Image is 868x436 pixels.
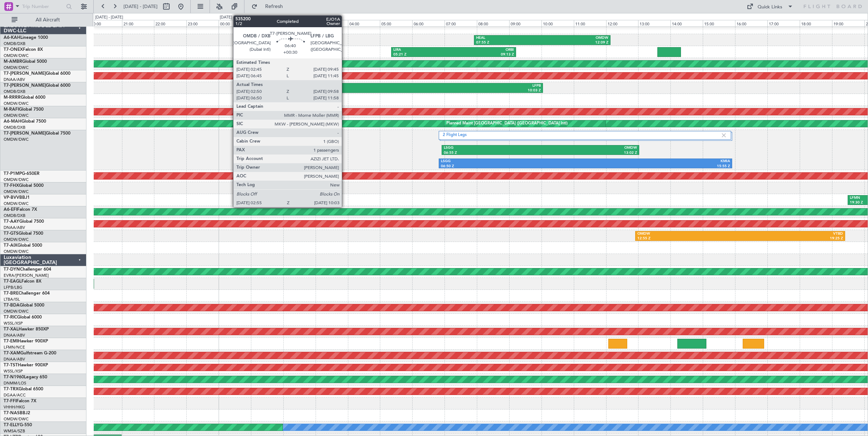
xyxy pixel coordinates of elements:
[4,428,25,434] a: WMSA/SZB
[4,59,22,64] span: M-AMBR
[248,1,292,12] button: Refresh
[22,1,64,12] input: Trip Number
[186,20,219,26] div: 23:00
[4,41,25,46] a: OMDB/DXB
[4,177,29,182] a: OMDW/DWC
[4,363,18,367] span: T7-TST
[4,423,32,427] a: T7-ELLYG-550
[4,71,46,76] span: T7-[PERSON_NAME]
[4,113,29,118] a: OMDW/DWC
[4,369,23,374] a: WSSL/XSP
[4,184,44,188] a: T7-FHXGlobal 5000
[4,65,29,70] a: OMDW/DWC
[4,172,40,176] a: T7-P1MPG-650ER
[315,88,427,93] div: 02:55 Z
[4,95,21,100] span: M-RRRR
[441,159,585,164] div: LSGG
[638,20,670,26] div: 13:00
[4,107,44,112] a: M-RAFIGlobal 7500
[259,4,289,9] span: Refresh
[670,20,703,26] div: 14:00
[251,20,283,26] div: 01:00
[740,236,843,241] div: 19:25 Z
[740,231,843,236] div: VTBD
[428,83,541,89] div: LFPB
[412,20,445,26] div: 06:00
[4,137,29,142] a: OMDW/DWC
[4,189,29,194] a: OMDW/DWC
[4,243,17,248] span: T7-AIX
[454,48,514,53] div: ORBI
[4,119,46,124] a: A6-MAHGlobal 7500
[4,375,47,379] a: T7-N1960Legacy 650
[4,95,45,100] a: M-RRRRGlobal 6000
[4,345,25,350] a: LFMN/NCE
[4,339,48,344] a: T7-EMIHawker 900XP
[4,249,29,254] a: OMDW/DWC
[4,315,42,320] a: T7-RICGlobal 6000
[4,48,23,52] span: T7-ONEX
[4,219,19,224] span: T7-AAY
[4,327,19,332] span: T7-XAL
[4,207,17,212] span: A6-EFI
[90,20,122,26] div: 20:00
[4,83,70,88] a: T7-[PERSON_NAME]Global 6000
[542,36,608,41] div: OMDW
[4,351,20,355] span: T7-XAM
[19,17,77,22] span: All Aircraft
[123,3,158,10] span: [DATE] - [DATE]
[154,20,186,26] div: 22:00
[441,164,585,169] div: 06:50 Z
[542,20,574,26] div: 10:00
[4,297,20,302] a: LTBA/ISL
[4,231,19,236] span: T7-GTS
[832,20,864,26] div: 19:00
[95,15,123,21] div: [DATE] - [DATE]
[4,243,42,248] a: T7-AIXGlobal 5000
[380,20,412,26] div: 05:00
[4,321,23,326] a: WSSL/XSP
[4,279,21,284] span: T7-EAGL
[316,20,348,26] div: 03:00
[4,399,16,403] span: T7-FFI
[4,184,19,188] span: T7-FHX
[4,107,19,112] span: M-RAFI
[4,303,44,308] a: T7-BDAGlobal 5000
[4,196,19,200] span: VP-BVV
[4,392,26,398] a: DGAA/ACC
[758,4,782,11] div: Quick Links
[4,339,18,344] span: T7-EMI
[4,303,20,308] span: T7-BDA
[4,291,50,296] a: T7-BREChallenger 604
[4,309,29,314] a: OMDW/DWC
[735,20,767,26] div: 16:00
[574,20,606,26] div: 11:00
[4,363,48,367] a: T7-TSTHawker 900XP
[4,71,70,76] a: T7-[PERSON_NAME]Global 6000
[4,327,49,332] a: T7-XALHawker 850XP
[4,381,26,386] a: DNMM/LOS
[4,387,19,391] span: T7-TRX
[4,423,20,427] span: T7-ELLY
[4,411,30,415] a: T7-NASBBJ2
[220,15,248,21] div: [DATE] - [DATE]
[637,236,740,241] div: 12:55 Z
[743,1,797,12] button: Quick Links
[4,101,29,106] a: OMDW/DWC
[4,201,29,206] a: OMDW/DWC
[542,40,608,45] div: 12:09 Z
[283,20,316,26] div: 02:00
[540,145,637,151] div: OMDW
[4,207,37,212] a: A6-EFIFalcon 7X
[4,375,24,379] span: T7-N1960
[4,36,48,40] a: A6-KAHLineage 1000
[4,125,25,130] a: OMDB/DXB
[443,132,721,139] label: 2 Flight Legs
[219,20,251,26] div: 00:00
[4,399,36,403] a: T7-FFIFalcon 7X
[4,387,43,391] a: T7-TRXGlobal 6500
[703,20,735,26] div: 15:00
[637,231,740,236] div: OMDW
[585,164,730,169] div: 15:55 Z
[606,20,638,26] div: 12:00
